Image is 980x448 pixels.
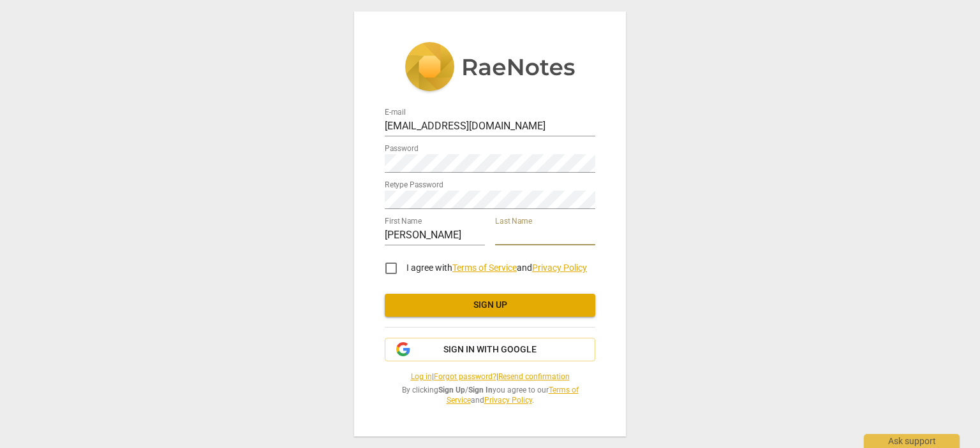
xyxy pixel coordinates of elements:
[411,372,432,381] a: Log in
[385,385,595,406] span: By clicking / you agree to our and .
[498,372,570,381] a: Resend confirmation
[385,108,406,116] label: E-mail
[385,145,419,152] label: Password
[864,434,960,448] div: Ask support
[385,181,443,189] label: Retype Password
[438,386,465,394] b: Sign Up
[532,263,587,273] a: Privacy Policy
[405,42,575,94] img: 5ac2273c67554f335776073100b6d88f.svg
[406,263,587,273] span: I agree with and
[385,372,595,382] span: | |
[495,217,532,225] label: Last Name
[468,386,493,394] b: Sign In
[434,372,496,381] a: Forgot password?
[484,396,532,405] a: Privacy Policy
[395,299,585,312] span: Sign up
[447,386,579,405] a: Terms of Service
[385,338,595,362] button: Sign in with Google
[385,217,422,225] label: First Name
[452,263,517,273] a: Terms of Service
[385,294,595,317] button: Sign up
[443,343,537,356] span: Sign in with Google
